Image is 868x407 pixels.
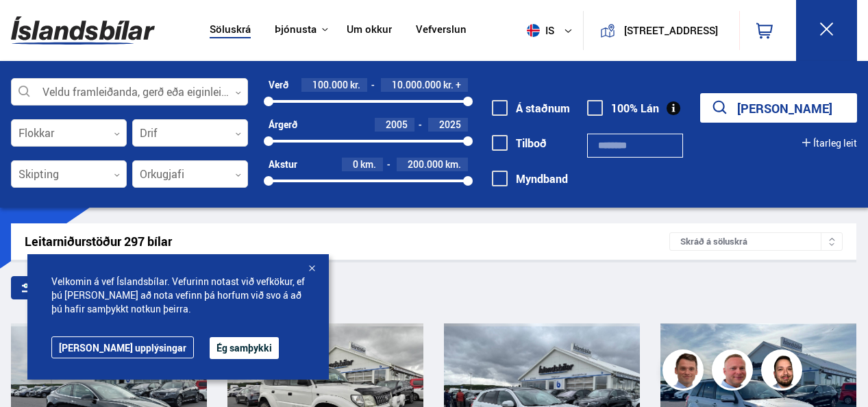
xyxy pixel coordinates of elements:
button: Þjónusta [275,23,317,36]
span: 10.000.000 [392,78,441,91]
span: 200.000 [408,158,443,171]
button: Ítarleg leit [802,138,857,149]
img: nhp88E3Fdnt1Opn2.png [763,351,804,393]
button: [STREET_ADDRESS] [621,25,721,36]
button: [PERSON_NAME] [700,93,857,123]
span: 100.000 [312,78,348,91]
span: km. [360,159,376,170]
a: [PERSON_NAME] upplýsingar [51,336,194,358]
div: Akstur [269,159,297,170]
span: Velkomin á vef Íslandsbílar. Vefurinn notast við vefkökur, ef þú [PERSON_NAME] að nota vefinn þá ... [51,275,305,316]
span: 2025 [439,118,461,131]
span: kr. [350,79,360,90]
div: Árgerð [269,119,297,130]
a: Söluskrá [210,23,251,38]
span: kr. [443,79,454,90]
span: 0 [353,158,358,171]
div: Skráð á söluskrá [669,232,842,251]
img: FbJEzSuNWCJXmdc-.webp [665,351,706,393]
label: 100% Lán [587,102,659,114]
span: is [521,24,556,37]
img: svg+xml;base64,PHN2ZyB4bWxucz0iaHR0cDovL3d3dy53My5vcmcvMjAwMC9zdmciIHdpZHRoPSI1MTIiIGhlaWdodD0iNT... [527,24,540,37]
div: Leitarniðurstöður 297 bílar [25,234,669,249]
label: Á staðnum [492,102,570,114]
a: Um okkur [347,23,392,38]
div: Sía [11,276,66,299]
span: 2005 [386,118,408,131]
button: is [521,10,583,51]
button: Ég samþykki [210,337,279,359]
div: Verð [269,79,288,90]
img: siFngHWaQ9KaOqBr.png [714,351,755,393]
span: + [456,79,461,90]
label: Tilboð [492,137,547,149]
a: Vefverslun [416,23,467,38]
img: G0Ugv5HjCgRt.svg [11,8,155,53]
a: [STREET_ADDRESS] [591,11,731,50]
span: km. [445,159,461,170]
label: Myndband [492,173,568,185]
